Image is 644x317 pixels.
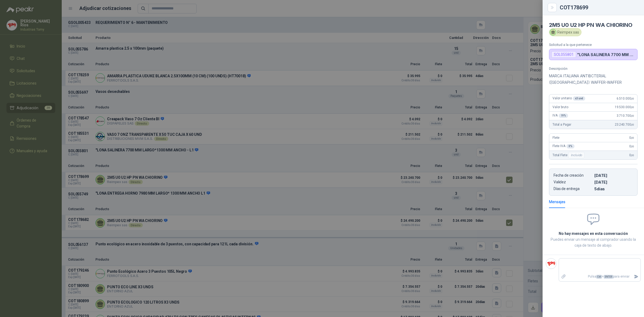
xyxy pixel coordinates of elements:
[560,5,638,10] div: COT178699
[552,96,585,101] span: Valor unitario
[549,28,581,36] div: Reimpex sas
[552,123,571,126] span: Total a Pagar
[617,97,634,100] span: 6.510.000
[594,180,633,184] p: [DATE]
[631,106,634,109] span: ,00
[615,105,634,109] span: 19.530.000
[568,272,632,281] p: Pulsa + para enviar
[549,43,638,47] p: Solicitud a la que pertenece
[559,114,568,118] div: 19 %
[549,4,555,11] button: Close
[631,123,634,126] span: ,00
[594,187,633,191] p: 5 dias
[552,144,575,148] span: Flete IVA
[631,145,634,148] span: ,00
[604,275,613,279] span: ENTER
[631,114,634,117] span: ,00
[554,173,592,178] p: Fecha de creación
[577,52,635,57] p: "LONA SALINERA 7700 MM LARGO*1300 MM ANCHO - L1
[617,114,634,118] span: 3.710.700
[566,144,575,148] div: 0 %
[629,136,634,140] span: 0
[549,73,638,86] p: MARCA ITALIANA ANTIBCTERIAL ([GEOGRAPHIC_DATA]) WAFFER-WAFFER
[549,67,638,71] p: Descripción
[629,153,634,157] span: 0
[554,187,592,191] p: Días de entrega
[554,180,592,184] p: Validez
[549,236,638,248] p: Puedes enviar un mensaje al comprador usando la caja de texto de abajo.
[631,136,634,139] span: ,00
[631,97,634,100] span: ,00
[559,272,568,281] label: Adjuntar archivos
[596,275,602,279] span: Ctrl
[549,199,565,205] div: Mensajes
[552,136,559,140] span: Flete
[552,152,586,158] span: Total Flete
[552,105,568,109] span: Valor bruto
[549,231,638,236] h2: No hay mensajes en esta conversación
[631,154,634,157] span: ,00
[573,96,585,101] div: x 3 und
[549,22,638,28] h4: 2M5 U0 U2 HP PN WA CHIORINO
[629,144,634,148] span: 0
[551,51,576,58] div: SOL055801
[568,152,584,158] div: Incluido
[552,114,568,118] span: IVA
[615,123,634,126] span: 23.240.700
[546,258,556,269] img: Company Logo
[594,173,633,178] p: [DATE]
[632,272,641,281] button: Enviar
